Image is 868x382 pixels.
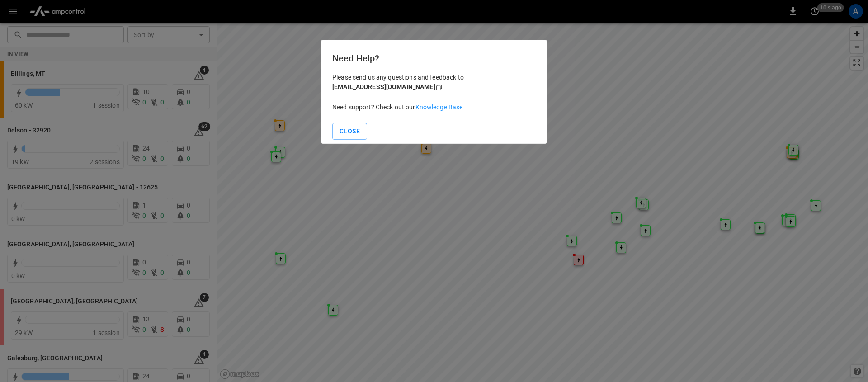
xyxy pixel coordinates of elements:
[435,82,444,92] div: copy
[332,123,367,140] button: Close
[415,104,463,111] a: Knowledge Base
[332,51,536,66] h6: Need Help?
[332,73,536,92] p: Please send us any questions and feedback to
[332,82,435,92] div: [EMAIL_ADDRESS][DOMAIN_NAME]
[332,103,536,112] p: Need support? Check out our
